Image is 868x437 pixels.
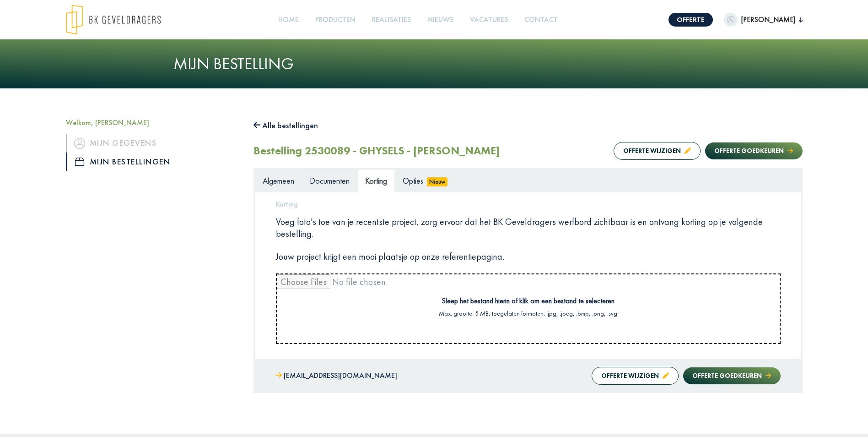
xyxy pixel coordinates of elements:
[275,10,302,30] a: Home
[365,175,387,186] span: Korting
[66,5,161,35] img: logo
[724,13,803,27] button: [PERSON_NAME]
[427,177,448,186] span: Nieuw
[683,367,780,384] button: Offerte goedkeuren
[669,13,713,27] a: Offerte
[255,169,801,192] ul: Tabs
[466,10,512,30] a: Vacatures
[724,13,738,27] img: dummypic.png
[173,54,695,74] h1: Mijn bestelling
[614,142,701,160] button: Offerte wijzigen
[253,118,318,133] button: Alle bestellingen
[592,367,679,385] button: Offerte wijzigen
[75,158,84,166] img: icon
[66,153,240,171] a: iconMijn bestellingen
[263,175,294,186] span: Algemeen
[253,144,500,158] h2: Bestelling 2530089 - GHYSELS - [PERSON_NAME]
[310,175,350,186] span: Documenten
[424,10,457,30] a: Nieuws
[403,175,423,186] span: Opties
[66,118,240,127] h5: Welkom, [PERSON_NAME]
[276,251,781,262] p: Jouw project krijgt een mooi plaatsje op onze referentiepagina.
[66,134,240,152] a: iconMijn gegevens
[275,369,397,382] a: [EMAIL_ADDRESS][DOMAIN_NAME]
[705,142,802,159] button: Offerte goedkeuren
[312,10,359,30] a: Producten
[368,10,415,30] a: Realisaties
[74,138,85,149] img: icon
[276,200,781,208] h5: Korting
[738,14,799,25] span: [PERSON_NAME]
[521,10,561,30] a: Contact
[276,216,781,240] p: Voeg foto's toe van je recentste project, zorg ervoor dat het BK Geveldragers werfbord zichtbaar ...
